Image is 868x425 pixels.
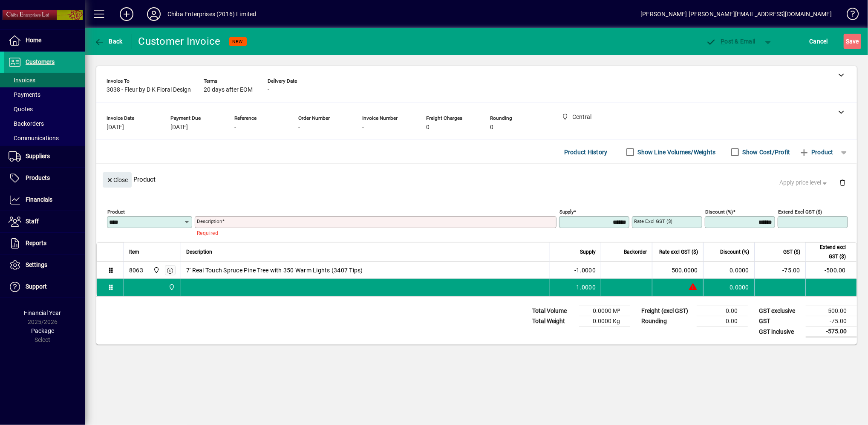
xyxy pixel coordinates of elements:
td: 0.00 [697,316,748,327]
a: Staff [4,211,85,232]
span: GST ($) [783,247,800,257]
span: Supply [580,247,596,257]
div: Product [96,164,857,195]
span: 0 [426,124,430,131]
td: -500.00 [806,306,857,316]
td: -75.00 [754,262,805,279]
span: Payments [9,91,40,98]
span: - [298,124,300,131]
div: Customer Invoice [138,35,221,48]
button: Delete [832,172,853,193]
td: 0.0000 [703,262,754,279]
span: Back [94,38,123,45]
div: 500.0000 [657,266,698,275]
mat-label: Product [107,209,125,215]
span: [DATE] [107,124,124,131]
span: - [268,87,269,93]
a: Quotes [4,102,85,116]
span: - [234,124,236,131]
a: Payments [4,87,85,102]
td: -75.00 [806,316,857,327]
label: Show Line Volumes/Weights [636,148,716,156]
span: 7' Real Touch Spruce Pine Tree with 350 Warm Lights (3407 Tips) [186,266,363,275]
button: Profile [140,6,167,22]
button: Add [113,6,140,22]
span: -1.0000 [574,266,596,275]
mat-label: Rate excl GST ($) [634,218,672,224]
span: Cancel [810,35,828,48]
mat-label: Supply [559,209,574,215]
span: Apply price level [780,178,829,187]
span: ost & Email [706,38,756,45]
span: Backorders [9,120,44,127]
mat-label: Extend excl GST ($) [778,209,822,215]
span: Suppliers [26,153,50,159]
span: Products [26,174,50,181]
span: NEW [233,39,243,44]
td: GST [755,316,806,327]
span: Home [26,37,41,43]
div: 8063 [129,266,143,275]
span: Customers [26,58,55,65]
mat-error: Required [197,228,550,237]
a: Home [4,30,85,51]
td: GST exclusive [755,306,806,316]
span: Financial Year [24,309,61,316]
span: Backorder [624,247,647,257]
span: Invoices [9,77,35,84]
td: 0.0000 [703,279,754,296]
span: 0 [490,124,493,131]
button: Apply price level [776,175,833,191]
button: Cancel [807,34,831,49]
span: P [721,38,725,45]
a: Reports [4,233,85,254]
div: [PERSON_NAME] [PERSON_NAME][EMAIL_ADDRESS][DOMAIN_NAME] [640,7,832,21]
a: Settings [4,254,85,276]
span: 1.0000 [577,283,596,292]
span: Central [151,266,161,275]
app-page-header-button: Back [85,34,132,49]
span: Product History [564,145,608,159]
app-page-header-button: Close [101,176,134,183]
a: Financials [4,189,85,211]
td: -500.00 [805,262,856,279]
span: Settings [26,261,47,268]
span: Description [186,247,212,257]
td: -575.00 [806,327,857,337]
a: Communications [4,131,85,145]
td: GST inclusive [755,327,806,337]
app-page-header-button: Delete [832,179,853,186]
span: S [846,38,849,45]
span: [DATE] [170,124,188,131]
span: Financials [26,196,52,203]
td: 0.00 [697,306,748,316]
span: Item [129,247,139,257]
button: Close [103,172,132,188]
td: 0.0000 Kg [579,316,630,327]
span: Close [106,173,128,187]
button: Back [92,34,125,49]
a: Backorders [4,116,85,131]
a: Support [4,276,85,298]
button: Save [844,34,861,49]
a: Invoices [4,73,85,87]
span: Discount (%) [720,247,749,257]
a: Suppliers [4,146,85,167]
label: Show Cost/Profit [741,148,790,156]
mat-label: Description [197,218,222,224]
span: Package [31,327,54,334]
span: Reports [26,240,46,246]
span: ave [846,35,859,48]
span: Extend excl GST ($) [811,243,846,261]
span: Staff [26,218,39,225]
button: Post & Email [702,34,760,49]
span: 20 days after EOM [204,87,253,93]
td: Rounding [637,316,697,327]
span: - [362,124,364,131]
span: Quotes [9,106,33,113]
td: Freight (excl GST) [637,306,697,316]
a: Products [4,168,85,189]
span: Central [166,283,176,292]
a: Knowledge Base [840,2,857,29]
span: Rate excl GST ($) [659,247,698,257]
